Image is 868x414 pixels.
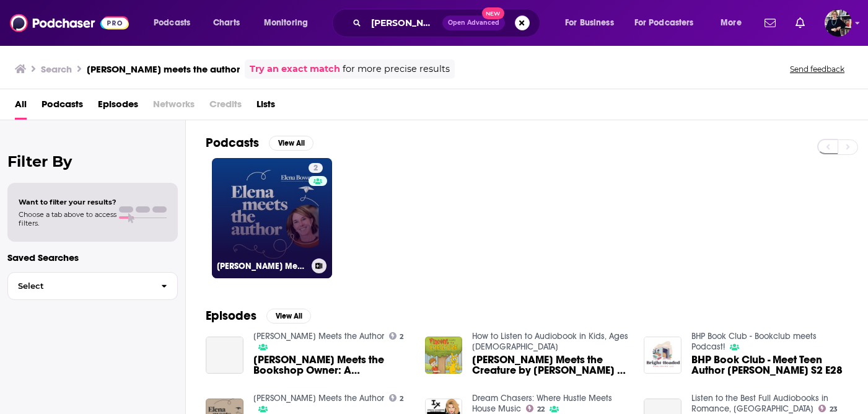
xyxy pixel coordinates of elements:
[255,13,324,33] button: open menu
[19,210,116,227] span: Choose a tab above to access filters.
[209,94,242,120] span: Credits
[253,393,384,403] a: Elena Meets the Author
[206,135,259,151] h2: Podcasts
[213,14,240,32] span: Charts
[15,94,27,120] a: All
[19,198,116,206] span: Want to filter your results?
[253,355,410,376] span: [PERSON_NAME] Meets the Bookshop Owner: A Conversation with [PERSON_NAME]
[425,337,463,374] img: Vincent Meets the Creature by Elena Capuccio | Free Audiobook
[472,355,629,376] a: Vincent Meets the Creature by Elena Capuccio | Free Audiobook
[253,331,384,341] a: Elena Meets the Author
[472,331,628,352] a: How to Listen to Audiobook in Kids, Ages 5-7
[41,63,72,75] h3: Search
[691,393,828,414] a: Listen to the Best Full Audiobooks in Romance, Erotica
[634,14,694,32] span: For Podcasters
[526,405,545,412] a: 22
[472,393,612,414] a: Dream Chasers: Where Hustle Meets House Music
[7,272,178,300] button: Select
[98,94,138,120] a: Episodes
[217,261,307,271] h3: [PERSON_NAME] Meets the Author
[644,337,682,374] img: BHP Book Club - Meet Teen Author Elena Southworth S2 E28
[825,9,852,37] img: User Profile
[448,20,499,26] span: Open Advanced
[537,407,545,412] span: 22
[269,136,313,151] button: View All
[250,62,340,76] a: Try an exact match
[830,407,838,412] span: 23
[691,355,848,376] span: BHP Book Club - Meet Teen Author [PERSON_NAME] S2 E28
[153,94,195,120] span: Networks
[256,94,275,120] a: Lists
[206,135,313,151] a: PodcastsView All
[400,334,403,340] span: 2
[825,9,852,37] span: Logged in as ndewey
[482,7,504,19] span: New
[206,337,243,374] a: Elena Meets the Bookshop Owner: A Conversation with Diane Garrett
[400,396,403,402] span: 2
[313,162,318,175] span: 2
[366,13,442,33] input: Search podcasts, credits, & more...
[264,14,308,32] span: Monitoring
[309,163,323,173] a: 2
[253,355,410,376] a: Elena Meets the Bookshop Owner: A Conversation with Diane Garrett
[206,308,311,324] a: EpisodesView All
[145,13,206,33] button: open menu
[472,355,629,376] span: [PERSON_NAME] Meets the Creature by [PERSON_NAME] | Free Audiobook
[206,308,256,324] h2: Episodes
[389,332,404,340] a: 2
[565,14,614,32] span: For Business
[7,252,178,263] p: Saved Searches
[10,11,129,35] img: Podchaser - Follow, Share and Rate Podcasts
[343,62,450,76] span: for more precise results
[7,152,178,170] h2: Filter By
[818,405,838,412] a: 23
[760,12,781,33] a: Show notifications dropdown
[87,63,240,75] h3: [PERSON_NAME] meets the author
[154,14,190,32] span: Podcasts
[389,394,404,402] a: 2
[42,94,83,120] a: Podcasts
[442,15,505,30] button: Open AdvancedNew
[691,355,848,376] a: BHP Book Club - Meet Teen Author Elena Southworth S2 E28
[626,13,712,33] button: open menu
[266,309,311,324] button: View All
[791,12,810,33] a: Show notifications dropdown
[556,13,629,33] button: open menu
[712,13,757,33] button: open menu
[344,9,552,37] div: Search podcasts, credits, & more...
[786,64,848,74] button: Send feedback
[8,282,151,290] span: Select
[825,9,852,37] button: Show profile menu
[721,14,742,32] span: More
[205,13,247,33] a: Charts
[691,331,817,352] a: BHP Book Club - Bookclub meets Podcast!
[212,158,332,278] a: 2[PERSON_NAME] Meets the Author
